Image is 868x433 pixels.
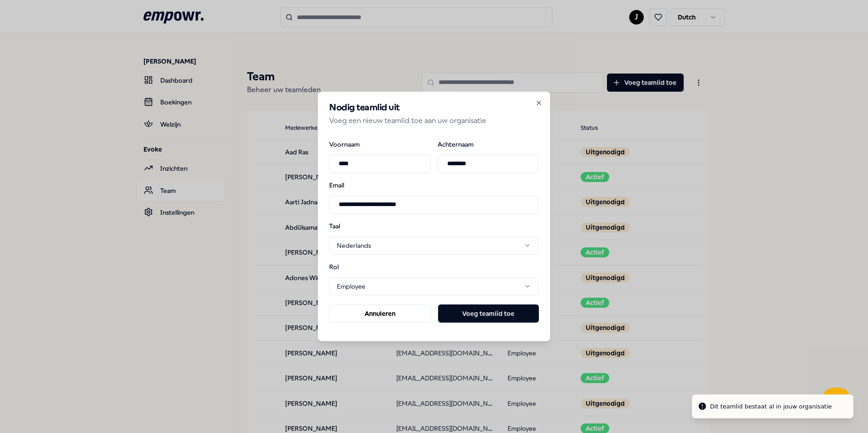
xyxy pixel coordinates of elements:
label: Achternaam [438,141,539,147]
label: Rol [329,264,376,270]
label: Taal [329,222,376,229]
p: Voeg een nieuw teamlid toe aan uw organisatie [329,115,539,127]
button: Voeg teamlid toe [438,305,539,323]
h2: Nodig teamlid uit [329,103,539,112]
button: Annuleren [329,305,431,323]
label: Voornaam [329,141,430,147]
label: Email [329,182,539,188]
